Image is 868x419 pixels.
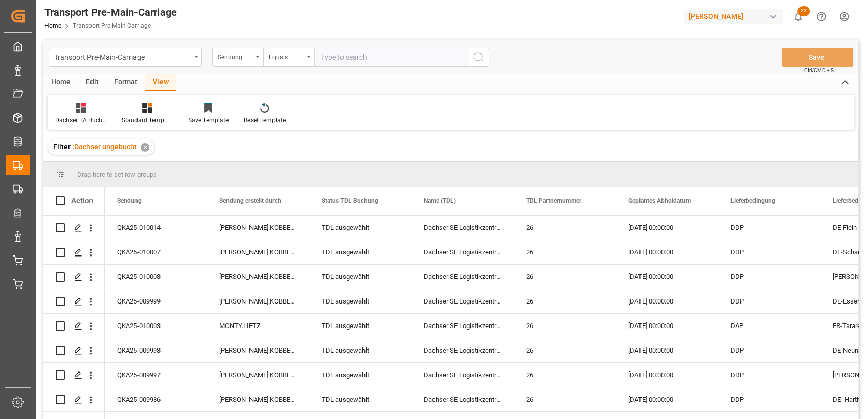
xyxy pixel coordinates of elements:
div: QKA25-009997 [105,363,207,387]
div: [DATE] 00:00:00 [616,240,718,264]
div: TDL ausgewählt [322,339,399,362]
span: Name (TDL) [424,197,456,204]
div: 26 [514,265,616,289]
span: TDL Partnernummer [526,197,581,204]
div: [PERSON_NAME].KOBBENBRING [207,240,309,264]
div: [PERSON_NAME].KOBBENBRING [207,289,309,313]
div: TDL ausgewählt [322,388,399,411]
div: Dachser SE Logistikzentrum [GEOGRAPHIC_DATA] [412,240,514,264]
div: Dachser SE Logistikzentrum [GEOGRAPHIC_DATA] [412,289,514,313]
div: [DATE] 00:00:00 [616,363,718,387]
div: QKA25-010008 [105,265,207,289]
button: open menu [212,48,263,67]
div: Dachser SE Logistikzentrum [GEOGRAPHIC_DATA] [412,363,514,387]
span: Geplantes Abholdatum [628,197,691,204]
div: 26 [514,289,616,313]
div: Press SPACE to select this row. [43,216,105,240]
span: Sendung [117,197,142,204]
div: DAP [718,314,820,338]
span: Ctrl/CMD + S [804,66,834,74]
div: Home [43,74,78,91]
div: Transport Pre-Main-Carriage [54,50,191,63]
div: Format [106,74,145,91]
div: QKA25-009998 [105,338,207,362]
div: DDP [718,240,820,264]
div: TDL ausgewählt [322,314,399,338]
div: Dachser TA Buchungen [55,115,106,125]
div: TDL ausgewählt [322,216,399,240]
div: [DATE] 00:00:00 [616,216,718,240]
div: [PERSON_NAME].KOBBENBRING [207,265,309,289]
div: DDP [718,338,820,362]
div: 26 [514,314,616,338]
span: Sendung erstellt durch [219,197,281,204]
div: DDP [718,387,820,411]
div: View [145,74,176,91]
div: [PERSON_NAME].KOBBENBRING [207,363,309,387]
div: TDL ausgewählt [322,363,399,387]
div: QKA25-010003 [105,314,207,338]
div: 26 [514,216,616,240]
div: QKA25-009986 [105,387,207,411]
div: Press SPACE to select this row. [43,289,105,314]
input: Type to search [314,48,468,67]
div: [DATE] 00:00:00 [616,289,718,313]
div: Press SPACE to select this row. [43,265,105,289]
button: Help Center [810,5,833,28]
div: Save Template [188,115,229,125]
span: Dachser ungebucht [74,143,137,151]
div: Dachser SE Logistikzentrum [GEOGRAPHIC_DATA] [412,265,514,289]
div: DDP [718,216,820,240]
div: Press SPACE to select this row. [43,387,105,412]
div: TDL ausgewählt [322,290,399,313]
div: 26 [514,363,616,387]
div: [DATE] 00:00:00 [616,387,718,411]
div: QKA25-010014 [105,216,207,240]
div: Dachser SE Logistikzentrum [GEOGRAPHIC_DATA] [412,338,514,362]
button: [PERSON_NAME] [684,7,787,26]
div: Press SPACE to select this row. [43,240,105,265]
div: Reset Template [244,115,286,125]
div: 26 [514,387,616,411]
button: Save [782,48,853,67]
div: DDP [718,289,820,313]
a: Home [44,22,61,29]
div: Dachser SE Logistikzentrum [GEOGRAPHIC_DATA] [412,314,514,338]
div: Dachser SE Logistikzentrum [GEOGRAPHIC_DATA] [412,216,514,240]
div: ✕ [141,143,149,152]
div: QKA25-010007 [105,240,207,264]
span: Lieferbedingung [730,197,775,204]
div: [PERSON_NAME].KOBBENBRING [207,338,309,362]
div: Action [71,196,93,205]
div: [PERSON_NAME].KOBBENBRING [207,216,309,240]
span: Status TDL Buchung [322,197,378,204]
div: DDP [718,363,820,387]
div: QKA25-009999 [105,289,207,313]
div: 26 [514,240,616,264]
div: TDL ausgewählt [322,241,399,264]
div: 26 [514,338,616,362]
div: Edit [78,74,106,91]
div: Press SPACE to select this row. [43,338,105,363]
div: Standard Templates [122,115,173,125]
button: open menu [263,48,314,67]
div: Press SPACE to select this row. [43,314,105,338]
span: Drag here to set row groups [77,171,157,178]
div: MONTY.LIETZ [207,314,309,338]
button: open menu [49,48,202,67]
span: 22 [797,6,810,16]
div: TDL ausgewählt [322,265,399,289]
div: Equals [269,50,304,62]
div: [PERSON_NAME] [684,9,783,24]
div: [DATE] 00:00:00 [616,314,718,338]
button: search button [468,48,489,67]
div: [DATE] 00:00:00 [616,338,718,362]
div: Sendung [218,50,253,62]
div: Dachser SE Logistikzentrum [GEOGRAPHIC_DATA] [412,387,514,411]
div: [DATE] 00:00:00 [616,265,718,289]
div: [PERSON_NAME].KOBBENBRING [207,387,309,411]
span: Filter : [53,143,74,151]
div: Transport Pre-Main-Carriage [44,5,177,20]
div: DDP [718,265,820,289]
div: Press SPACE to select this row. [43,363,105,387]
